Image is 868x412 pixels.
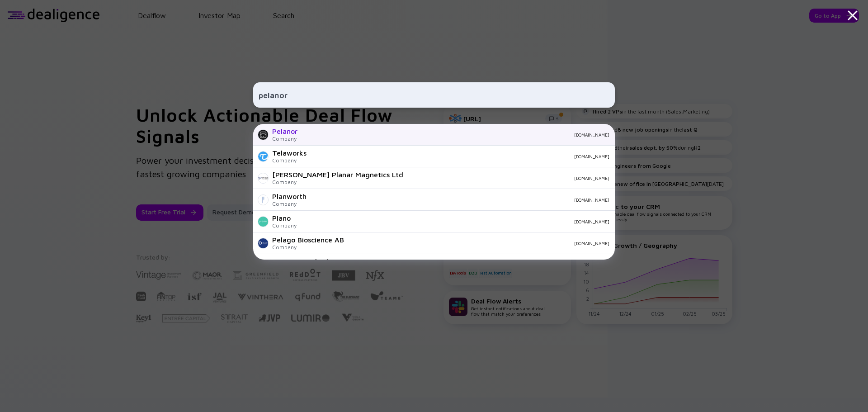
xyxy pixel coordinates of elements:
div: Company [272,179,403,185]
div: Telaworks [272,149,307,157]
div: Company [272,157,307,164]
div: Company [272,222,297,229]
div: Pelanor [272,127,297,135]
div: BELANO medical AG [272,257,340,265]
div: [DOMAIN_NAME] [410,175,609,181]
div: [DOMAIN_NAME] [314,197,609,203]
div: Company [272,244,344,251]
div: Company [272,135,297,142]
div: [DOMAIN_NAME] [305,132,609,137]
div: [DOMAIN_NAME] [304,219,609,224]
input: Search Company or Investor... [259,87,609,103]
div: [DOMAIN_NAME] [314,154,609,159]
div: [PERSON_NAME] Planar Magnetics Ltd [272,170,403,179]
div: Plano [272,214,297,222]
div: Planworth [272,192,307,200]
div: Company [272,200,307,207]
div: Pelago Bioscience AB [272,236,344,244]
div: [DOMAIN_NAME] [351,241,609,246]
